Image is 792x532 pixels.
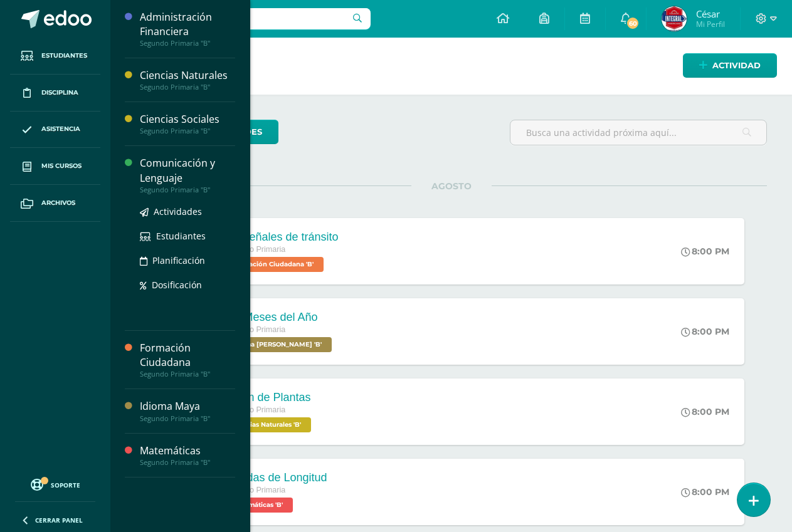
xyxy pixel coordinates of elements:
[140,399,235,422] a: Idioma MayaSegundo Primaria "B"
[140,10,235,48] a: Administración FinancieraSegundo Primaria "B"
[140,68,235,91] a: Ciencias NaturalesSegundo Primaria "B"
[712,54,761,77] span: Actividad
[140,444,235,458] div: Matemáticas
[140,127,235,135] div: Segundo Primaria "B"
[222,471,327,484] div: Medidas de Longitud
[10,112,100,149] a: Asistencia
[222,391,314,404] div: Álbum de Plantas
[140,112,235,127] div: Ciencias Sociales
[662,6,687,31] img: 97e2aee4511ffbb91b5db86908f133de.png
[222,257,324,272] span: Formación Ciudadana 'B'
[140,341,235,378] a: Formación CiudadanaSegundo Primaria "B"
[411,180,492,192] span: AGOSTO
[222,245,285,254] span: Segundo Primaria
[140,156,235,194] a: Comunicación y LenguajeSegundo Primaria "B"
[140,253,235,268] a: Planificación
[125,38,777,95] h1: Actividades
[222,325,285,334] span: Segundo Primaria
[140,458,235,467] div: Segundo Primaria "B"
[222,486,285,494] span: Segundo Primaria
[140,83,235,91] div: Segundo Primaria "B"
[140,370,235,378] div: Segundo Primaria "B"
[156,230,206,242] span: Estudiantes
[152,254,205,266] span: Planificación
[140,204,235,219] a: Actividades
[681,406,729,417] div: 8:00 PM
[10,185,100,222] a: Archivos
[140,444,235,467] a: MatemáticasSegundo Primaria "B"
[10,38,100,75] a: Estudiantes
[35,516,83,524] span: Cerrar panel
[140,39,235,48] div: Segundo Primaria "B"
[140,112,235,135] a: Ciencias SocialesSegundo Primaria "B"
[222,405,285,414] span: Segundo Primaria
[140,341,235,370] div: Formación Ciudadana
[140,229,235,243] a: Estudiantes
[41,198,75,208] span: Archivos
[696,19,725,29] span: Mi Perfil
[10,75,100,112] a: Disciplina
[222,337,332,352] span: Idioma Maya 'B'
[626,16,640,30] span: 60
[140,414,235,423] div: Segundo Primaria "B"
[41,88,78,98] span: Disciplina
[510,120,766,145] input: Busca una actividad próxima aquí...
[222,231,338,244] div: Las señales de tránsito
[222,498,293,513] span: Matemáticas 'B'
[140,185,235,194] div: Segundo Primaria "B"
[154,206,202,217] span: Actividades
[140,10,235,39] div: Administración Financiera
[41,124,80,134] span: Asistencia
[140,278,235,292] a: Dosificación
[51,481,80,489] span: Soporte
[41,161,82,171] span: Mis cursos
[140,399,235,414] div: Idioma Maya
[222,311,335,324] div: Los Meses del Año
[681,326,729,337] div: 8:00 PM
[140,156,235,185] div: Comunicación y Lenguaje
[15,476,95,493] a: Soporte
[681,486,729,498] div: 8:00 PM
[140,68,235,83] div: Ciencias Naturales
[696,8,725,20] span: César
[10,148,100,185] a: Mis cursos
[683,53,777,78] a: Actividad
[41,51,87,61] span: Estudiantes
[152,279,202,291] span: Dosificación
[681,246,729,257] div: 8:00 PM
[222,417,311,432] span: Ciencias Naturales 'B'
